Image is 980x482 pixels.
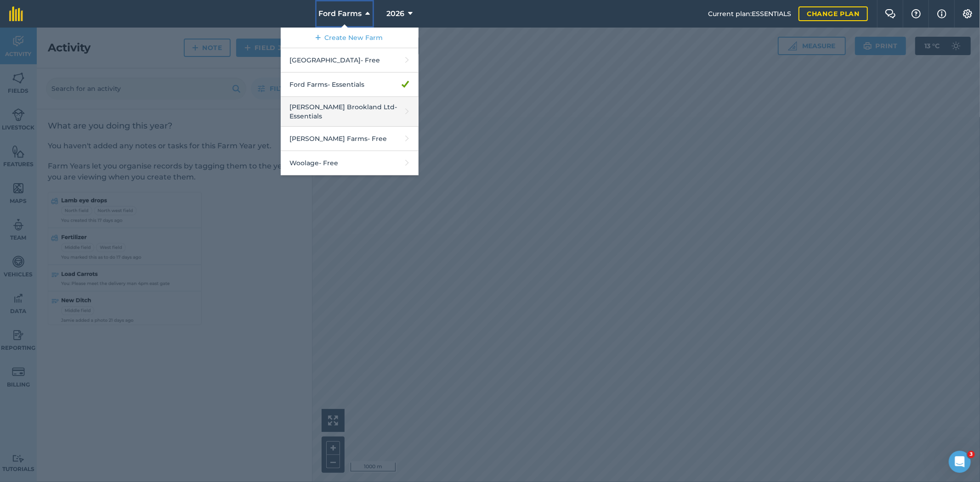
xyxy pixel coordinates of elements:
a: [GEOGRAPHIC_DATA]- Free [281,48,419,73]
span: 3 [968,451,975,458]
span: 2026 [386,8,404,19]
iframe: Intercom live chat [949,451,971,473]
a: [PERSON_NAME] Brookland Ltd- Essentials [281,97,419,127]
span: Ford Farms [319,8,362,19]
img: A question mark icon [911,9,922,18]
a: Create New Farm [281,28,419,48]
img: svg+xml;base64,PHN2ZyB4bWxucz0iaHR0cDovL3d3dy53My5vcmcvMjAwMC9zdmciIHdpZHRoPSIxNyIgaGVpZ2h0PSIxNy... [937,8,946,19]
a: Woolage- Free [281,151,419,175]
img: Two speech bubbles overlapping with the left bubble in the forefront [885,9,896,18]
span: Current plan : ESSENTIALS [708,9,791,19]
a: [PERSON_NAME] Farms- Free [281,127,419,151]
img: fieldmargin Logo [9,6,23,21]
a: Ford Farms- Essentials [281,73,419,97]
img: A cog icon [962,9,973,18]
a: Change plan [799,6,868,21]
